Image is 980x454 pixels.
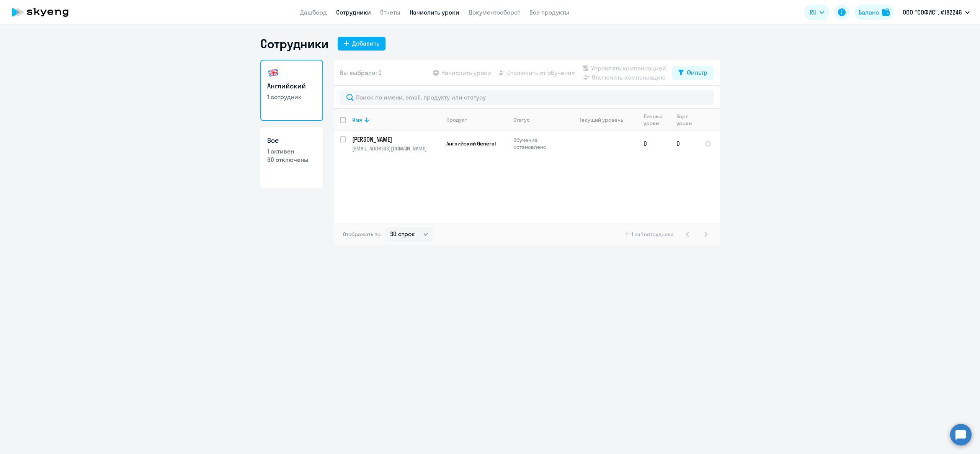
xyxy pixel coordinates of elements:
[338,37,385,51] button: Добавить
[637,131,670,156] td: 0
[260,60,323,121] a: Английский1 сотрудник
[380,8,400,16] a: Отчеты
[267,93,316,101] p: 1 сотрудник
[469,8,520,16] a: Документооборот
[260,36,328,51] h1: Сотрудники
[267,81,316,91] h3: Английский
[687,68,707,77] div: Фильтр
[903,8,962,17] p: ООО "СОФИС", #182246
[267,67,279,79] img: english
[343,231,382,238] span: Отображать по:
[810,8,817,17] span: RU
[340,90,714,105] input: Поиск по имени, email, продукту или статусу
[267,136,316,145] h3: Все
[352,116,440,123] div: Имя
[513,116,530,123] div: Статус
[300,8,327,16] a: Дашборд
[626,231,674,238] span: 1 - 1 из 1 сотрудника
[336,8,371,16] a: Сотрудники
[513,137,566,150] p: Обучение остановлено
[529,8,569,16] a: Все продукты
[672,66,714,80] button: Фильтр
[899,3,973,21] button: ООО "СОФИС", #182246
[352,116,362,123] div: Имя
[410,8,459,16] a: Начислить уроки
[352,145,440,152] p: [EMAIL_ADDRESS][DOMAIN_NAME]
[676,113,693,127] div: Корп. уроки
[513,116,566,123] div: Статус
[804,5,830,20] button: RU
[859,8,879,17] div: Баланс
[267,155,316,164] p: 60 отключены
[446,116,507,123] div: Продукт
[267,147,316,155] p: 1 активен
[260,127,323,188] a: Все1 активен60 отключены
[446,116,467,123] div: Продукт
[580,116,623,123] div: Текущий уровень
[352,135,439,144] p: [PERSON_NAME]
[352,135,440,144] a: [PERSON_NAME]
[676,113,698,127] div: Корп. уроки
[644,113,665,127] div: Личные уроки
[352,39,379,48] div: Добавить
[572,116,637,123] div: Текущий уровень
[854,5,894,20] button: Балансbalance
[882,8,890,16] img: balance
[340,68,382,77] span: Вы выбрали: 0
[670,131,698,156] td: 0
[446,140,496,147] span: Английский General
[644,113,670,127] div: Личные уроки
